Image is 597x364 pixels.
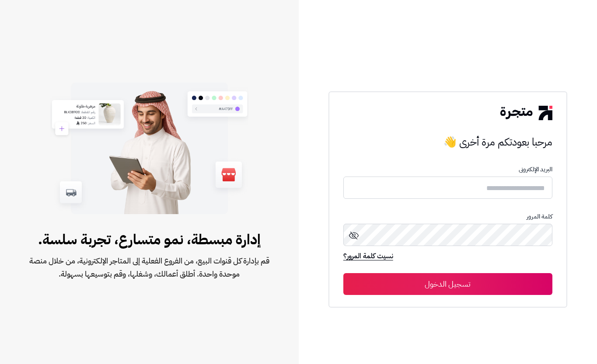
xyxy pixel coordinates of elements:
[28,229,271,250] span: إدارة مبسطة، نمو متسارع، تجربة سلسة.
[343,133,552,151] h3: مرحبا بعودتكم مرة أخرى 👋
[343,213,552,220] p: كلمة المرور
[343,251,393,263] a: نسيت كلمة المرور؟
[343,166,552,173] p: البريد الإلكترونى
[343,273,552,295] button: تسجيل الدخول
[28,254,271,281] span: قم بإدارة كل قنوات البيع، من الفروع الفعلية إلى المتاجر الإلكترونية، من خلال منصة موحدة واحدة. أط...
[500,106,552,120] img: logo-2.png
